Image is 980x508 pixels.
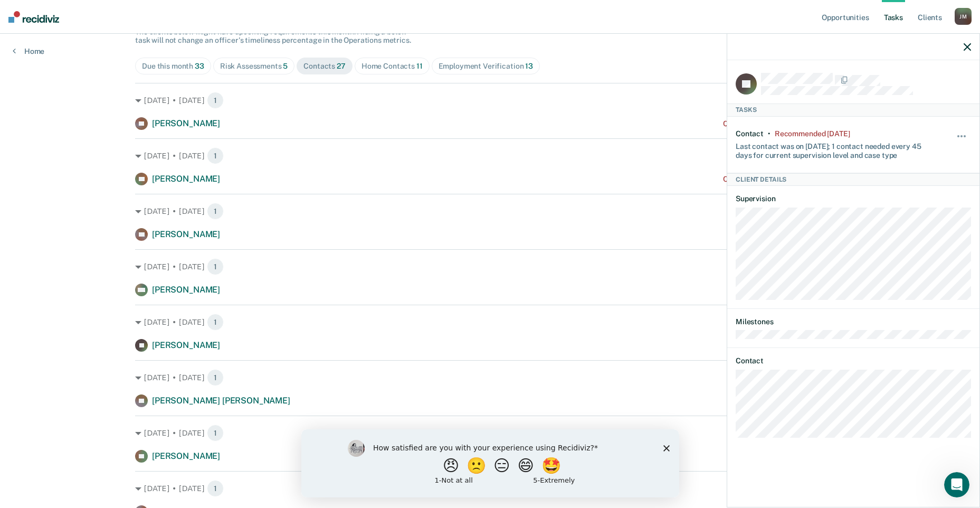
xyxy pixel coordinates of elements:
[135,425,845,441] div: [DATE] • [DATE]
[944,472,969,497] iframe: Intercom live chat
[525,62,533,70] span: 13
[207,369,224,386] span: 1
[301,429,679,497] iframe: Survey by Kim from Recidiviz
[220,62,288,71] div: Risk Assessments
[439,62,533,71] div: Employment Verification
[361,62,423,71] div: Home Contacts
[955,8,972,25] div: J M
[337,62,346,70] span: 27
[135,258,845,275] div: [DATE] • [DATE]
[303,62,346,71] div: Contacts
[135,480,845,497] div: [DATE] • [DATE]
[207,147,224,164] span: 1
[135,314,845,331] div: [DATE] • [DATE]
[195,62,204,70] span: 33
[723,175,845,184] div: Contact recommended a month ago
[283,62,288,70] span: 5
[135,27,411,45] span: The clients below might have upcoming requirements this month. Hiding a below task will not chang...
[416,62,423,70] span: 11
[207,425,224,441] span: 1
[135,369,845,386] div: [DATE] • [DATE]
[207,480,224,497] span: 1
[135,203,845,220] div: [DATE] • [DATE]
[142,62,204,71] div: Due this month
[727,173,979,186] div: Client Details
[207,314,224,331] span: 1
[152,451,220,461] span: [PERSON_NAME]
[152,118,220,128] span: [PERSON_NAME]
[13,46,44,56] a: Home
[768,129,770,138] div: •
[736,356,971,365] dt: Contact
[723,119,845,128] div: Contact recommended a month ago
[736,194,971,203] dt: Supervision
[152,340,220,350] span: [PERSON_NAME]
[152,229,220,239] span: [PERSON_NAME]
[152,285,220,295] span: [PERSON_NAME]
[207,92,224,109] span: 1
[727,104,979,116] div: Tasks
[135,147,845,164] div: [DATE] • [DATE]
[736,138,932,160] div: Last contact was on [DATE]; 1 contact needed every 45 days for current supervision level and case...
[207,203,224,220] span: 1
[152,174,220,184] span: [PERSON_NAME]
[736,317,971,326] dt: Milestones
[207,258,224,275] span: 1
[152,396,290,406] span: [PERSON_NAME] [PERSON_NAME]
[135,92,845,109] div: [DATE] • [DATE]
[775,129,850,138] div: Recommended 8 days ago
[736,129,764,138] div: Contact
[8,11,59,23] img: Recidiviz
